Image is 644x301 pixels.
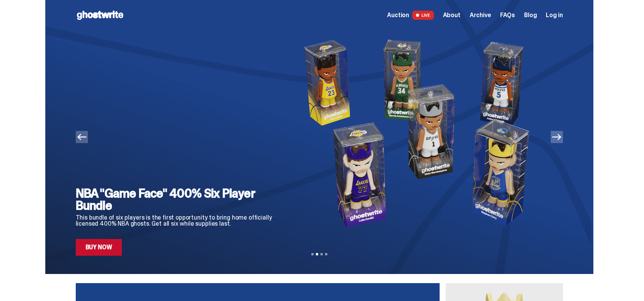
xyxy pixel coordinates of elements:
[316,253,318,255] button: View slide 2
[325,253,327,255] button: View slide 4
[551,131,563,143] button: Next
[76,187,279,212] h2: NBA "Game Face" 400% Six Player Bundle
[443,12,461,18] a: About
[387,11,434,20] a: Auction LIVE
[291,30,551,236] img: NBA "Game Face" 400% Six Player Bundle
[320,253,323,255] button: View slide 3
[524,12,537,18] a: Blog
[546,12,563,18] a: Log in
[76,131,88,143] button: Previous
[387,12,409,18] span: Auction
[76,215,279,227] p: This bundle of six players is the first opportunity to bring home officially licensed 400% NBA gh...
[500,12,515,18] a: FAQs
[311,253,314,255] button: View slide 1
[76,239,122,256] a: Buy Now
[470,12,491,18] a: Archive
[412,11,434,20] span: LIVE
